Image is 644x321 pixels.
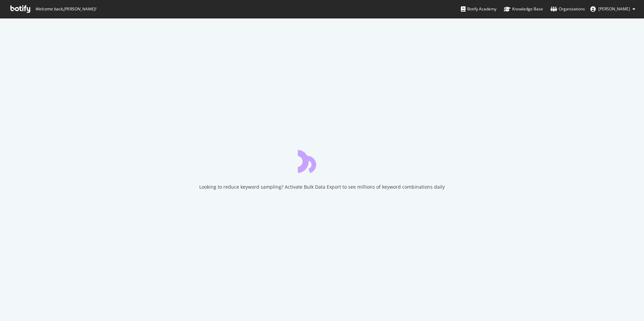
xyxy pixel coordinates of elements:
[35,6,96,12] span: Welcome back, [PERSON_NAME] !
[461,6,496,12] div: Botify Academy
[199,184,445,190] div: Looking to reduce keyword sampling? Activate Bulk Data Export to see millions of keyword combinat...
[585,4,641,14] button: [PERSON_NAME]
[504,6,543,12] div: Knowledge Base
[550,6,585,12] div: Organizations
[298,149,346,173] div: animation
[598,6,630,12] span: Andrew Frye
